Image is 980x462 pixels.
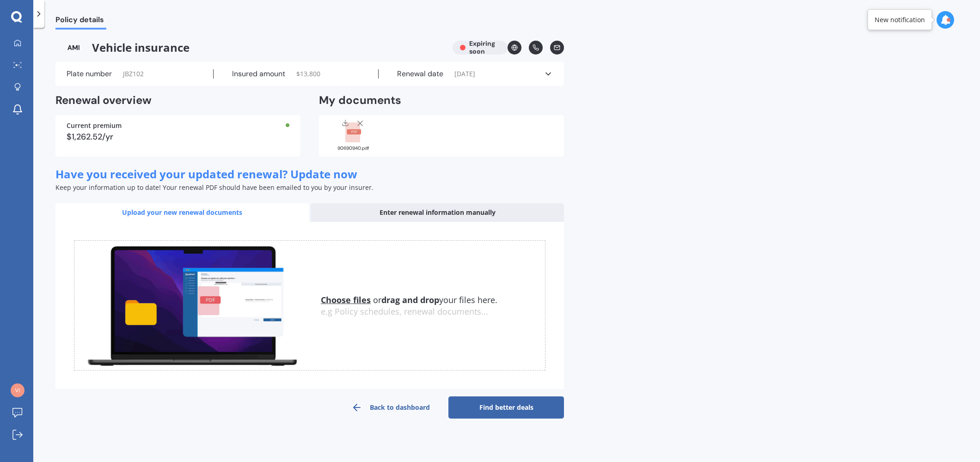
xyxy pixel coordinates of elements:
[311,203,564,222] div: Enter renewal information manually
[381,294,439,305] b: drag and drop
[448,396,564,419] a: Find better deals
[67,133,289,141] div: $1,262.52/yr
[875,15,925,24] div: New notification
[232,69,285,79] label: Insured amount
[333,396,448,419] a: Back to dashboard
[319,93,401,108] h2: My documents
[55,183,374,192] span: Keep your information up to date! Your renewal PDF should have been emailed to you by your insurer.
[67,69,112,79] label: Plate number
[321,294,497,305] span: or your files here.
[55,166,357,182] span: Have you received your updated renewal? Update now
[321,307,545,317] div: e.g Policy schedules, renewal documents...
[321,294,371,305] u: Choose files
[11,383,24,397] img: 090ae0ebdca4cc092440aee9ee7e908d
[454,69,475,79] span: [DATE]
[67,122,289,129] div: Current premium
[397,69,443,79] label: Renewal date
[55,203,309,222] div: Upload your new renewal documents
[123,69,144,79] span: JBZ102
[55,15,106,28] span: Policy details
[330,146,376,151] div: 90690940.pdf
[55,41,445,55] span: Vehicle insurance
[74,241,310,371] img: upload.de96410c8ce839c3fdd5.gif
[296,69,320,79] span: $ 13,800
[55,41,92,55] img: AMI-text-1.webp
[55,93,300,108] h2: Renewal overview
